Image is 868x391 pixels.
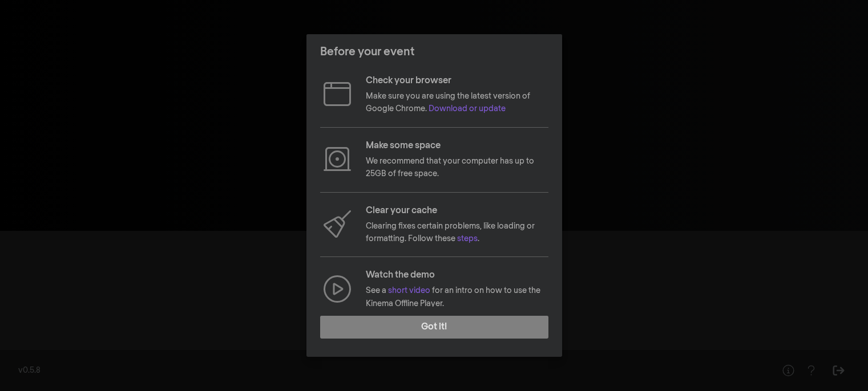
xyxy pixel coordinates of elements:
p: We recommend that your computer has up to 25GB of free space. [366,155,548,181]
p: Make some space [366,139,548,153]
header: Before your event [306,34,562,70]
p: Check your browser [366,74,548,88]
p: Clear your cache [366,204,548,218]
p: Clearing fixes certain problems, like loading or formatting. Follow these . [366,220,548,246]
a: short video [388,287,430,295]
p: Make sure you are using the latest version of Google Chrome. [366,90,548,116]
p: Watch the demo [366,268,548,282]
button: Got it! [320,316,548,339]
a: steps [457,235,478,243]
a: Download or update [429,105,506,113]
p: See a for an intro on how to use the Kinema Offline Player. [366,284,548,310]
